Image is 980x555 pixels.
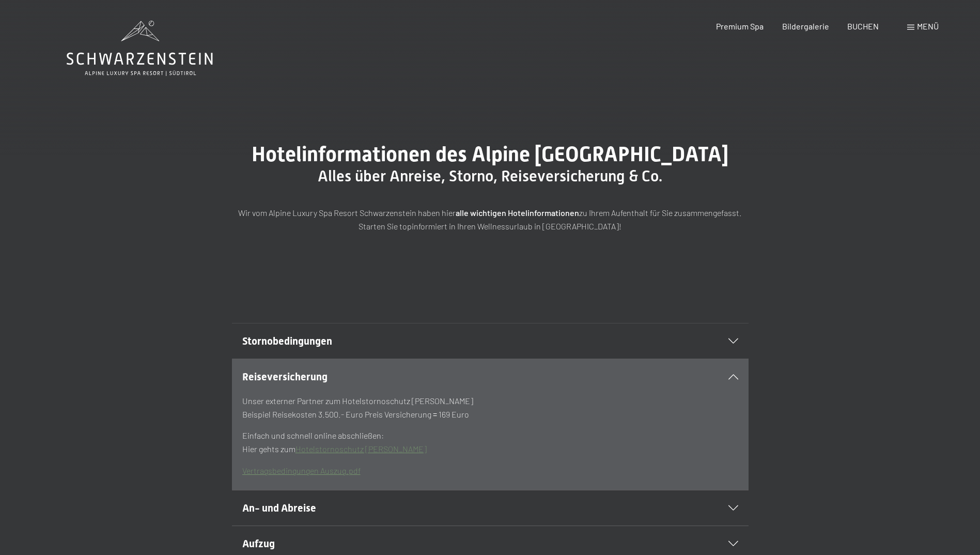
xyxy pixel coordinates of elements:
span: Menü [917,21,939,31]
span: Hotelinformationen des Alpine [GEOGRAPHIC_DATA] [252,142,728,166]
p: Wir vom Alpine Luxury Spa Resort Schwarzenstein haben hier zu Ihrem Aufenthalt für Sie zusammenge... [232,206,749,233]
a: BUCHEN [847,21,879,31]
span: Aufzug [242,537,275,550]
a: Bildergalerie [782,21,829,31]
span: An- und Abreise [242,502,316,514]
span: Alles über Anreise, Storno, Reiseversicherung & Co. [318,167,662,185]
p: Einfach und schnell online abschließen: Hier gehts zum [242,429,738,455]
a: Vertragsbedingungen Auszug.pdf [242,466,361,475]
strong: alle wichtigen Hotelinformationen [456,208,579,218]
span: Reiseversicherung [242,371,328,383]
span: Stornobedingungen [242,335,332,347]
p: Unser externer Partner zum Hotelstornoschutz [PERSON_NAME] Beispiel Reisekosten 3.500.- Euro Prei... [242,394,738,421]
a: Premium Spa [716,21,764,31]
a: Hotelstornoschutz [PERSON_NAME] [295,444,427,454]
